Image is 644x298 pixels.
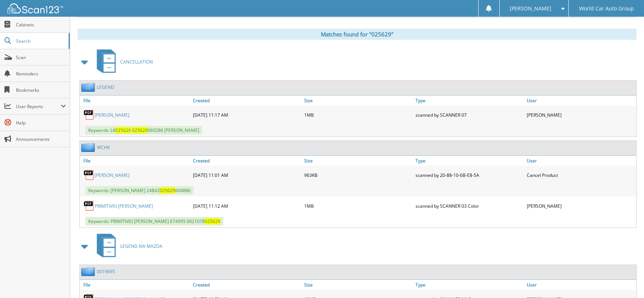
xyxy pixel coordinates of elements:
a: Type [414,95,525,106]
span: LEGEND KIA MAZDA [120,243,162,249]
span: Cabinets [16,22,66,28]
div: 1MB [302,107,414,122]
span: 025629 [160,187,175,194]
a: Created [191,95,302,106]
a: Created [191,280,302,290]
div: [PERSON_NAME] [525,198,636,213]
span: World Car Auto Group [579,6,634,11]
a: LEGEND [97,84,114,90]
span: 025629 [132,127,148,133]
span: [PERSON_NAME] [510,6,551,11]
img: PDF.png [83,200,95,211]
div: scanned by SCANNER 07 [414,107,525,122]
span: User Reports [16,103,61,110]
a: 0019695 [97,268,115,275]
a: Type [414,156,525,166]
iframe: Chat Widget [607,262,644,298]
span: 025629 [115,127,131,133]
div: 963KB [302,168,414,182]
div: [DATE] 11:12 AM [191,198,302,213]
a: User [525,95,636,106]
img: folder2.png [81,143,97,152]
div: [DATE] 11:17 AM [191,107,302,122]
a: [PERSON_NAME] [95,112,129,118]
a: Size [302,280,414,290]
a: File [80,95,191,106]
img: PDF.png [83,109,95,120]
a: Created [191,156,302,166]
div: [PERSON_NAME] [525,107,636,122]
a: [PERSON_NAME] [95,172,129,178]
span: Keywords: LK 069286 [PERSON_NAME] [85,126,202,135]
span: CANCELLATION [120,59,153,65]
span: Reminders [16,71,66,77]
img: PDF.png [83,169,95,181]
a: User [525,280,636,290]
a: PRIMITIVIO [PERSON_NAME] [95,203,153,209]
span: Keywords: [PERSON_NAME] 24842 604886 [85,186,194,195]
a: Size [302,156,414,166]
span: Help [16,120,66,126]
a: File [80,156,191,166]
a: Type [414,280,525,290]
div: Matches found for "025629" [78,29,637,40]
a: CANCELLATION [92,47,153,77]
div: scanned by 20-88-10-6B-E8-5A [414,168,525,182]
a: User [525,156,636,166]
a: WCHK [97,144,110,150]
span: Scan [16,54,66,61]
div: Cancel Product [525,168,636,182]
a: LEGEND KIA MAZDA [92,231,162,261]
img: folder2.png [81,267,97,276]
img: folder2.png [81,82,97,92]
span: Bookmarks [16,87,66,93]
span: Announcements [16,136,66,142]
img: scan123-logo-white.svg [7,3,63,13]
span: 025629 [205,218,220,224]
a: File [80,280,191,290]
a: Size [302,95,414,106]
span: Search [16,38,65,44]
div: scanned by SCANNER 03 Color [414,198,525,213]
span: Keywords: PRIMITIVIO [PERSON_NAME] 674995 0021078 [85,217,223,226]
div: [DATE] 11:01 AM [191,168,302,182]
div: 1MB [302,198,414,213]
